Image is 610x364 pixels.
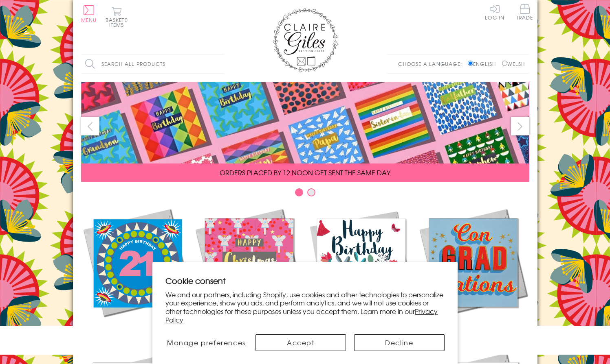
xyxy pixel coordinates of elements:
[109,16,128,28] span: 0 items
[305,207,417,334] a: Birthdays
[468,60,500,68] label: English
[398,60,466,68] p: Choose a language:
[193,207,305,334] a: Christmas
[81,117,99,135] button: prev
[81,207,193,334] a: New Releases
[165,334,247,351] button: Manage preferences
[485,4,504,20] a: Log In
[165,290,445,324] p: We and our partners, including Shopify, use cookies and other technologies to personalize your ex...
[165,275,445,286] h2: Cookie consent
[468,61,473,66] input: English
[81,55,224,73] input: Search all products
[354,334,445,351] button: Decline
[307,188,315,196] button: Carousel Page 2
[273,8,338,72] img: Claire Giles Greetings Cards
[516,4,533,20] span: Trade
[167,338,246,347] span: Manage preferences
[516,4,533,22] a: Trade
[452,325,494,334] span: Academic
[255,334,346,351] button: Accept
[502,60,525,68] label: Welsh
[502,61,507,66] input: Welsh
[295,188,303,196] button: Carousel Page 1 (Current Slide)
[81,16,97,24] span: Menu
[165,306,438,325] a: Privacy Policy
[106,7,128,27] button: Basket0 items
[417,207,529,334] a: Academic
[220,168,390,177] span: ORDERS PLACED BY 12 NOON GET SENT THE SAME DAY
[81,188,529,201] div: Carousel Pagination
[81,5,97,22] button: Menu
[216,55,224,73] input: Search
[110,325,163,334] span: New Releases
[511,117,529,135] button: next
